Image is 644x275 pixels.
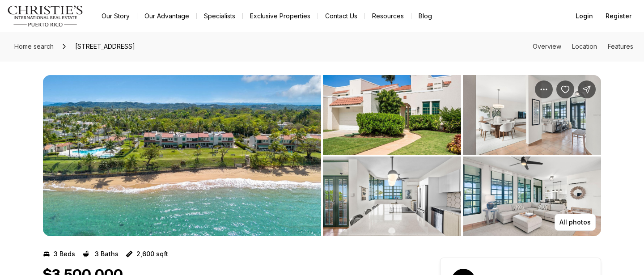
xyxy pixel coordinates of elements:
[318,10,364,22] button: Contact Us
[94,10,137,22] a: Our Story
[72,39,139,54] span: [STREET_ADDRESS]
[411,10,439,22] a: Blog
[137,10,196,22] a: Our Advantage
[600,7,637,25] button: Register
[533,42,561,50] a: Skip to: Overview
[197,10,242,22] a: Specialists
[136,250,168,258] p: 2,600 sqft
[535,80,553,98] button: Property options
[54,250,75,258] p: 3 Beds
[43,75,321,236] li: 1 of 8
[463,75,601,155] button: View image gallery
[7,5,84,27] img: logo
[578,80,596,98] button: Share Property: 70 CALLE ARRECIFE
[556,80,574,98] button: Save Property: 70 CALLE ARRECIFE
[14,42,54,50] span: Home search
[95,250,119,258] p: 3 Baths
[606,13,631,20] span: Register
[555,214,596,231] button: All photos
[323,75,601,236] li: 2 of 8
[43,75,321,236] button: View image gallery
[323,157,461,236] button: View image gallery
[43,75,601,236] div: Listing Photos
[559,219,591,226] p: All photos
[11,39,57,54] a: Home search
[608,42,633,50] a: Skip to: Features
[576,13,593,20] span: Login
[365,10,411,22] a: Resources
[533,43,633,50] nav: Page section menu
[572,42,597,50] a: Skip to: Location
[570,7,598,25] button: Login
[463,157,601,236] button: View image gallery
[323,75,461,155] button: View image gallery
[243,10,318,22] a: Exclusive Properties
